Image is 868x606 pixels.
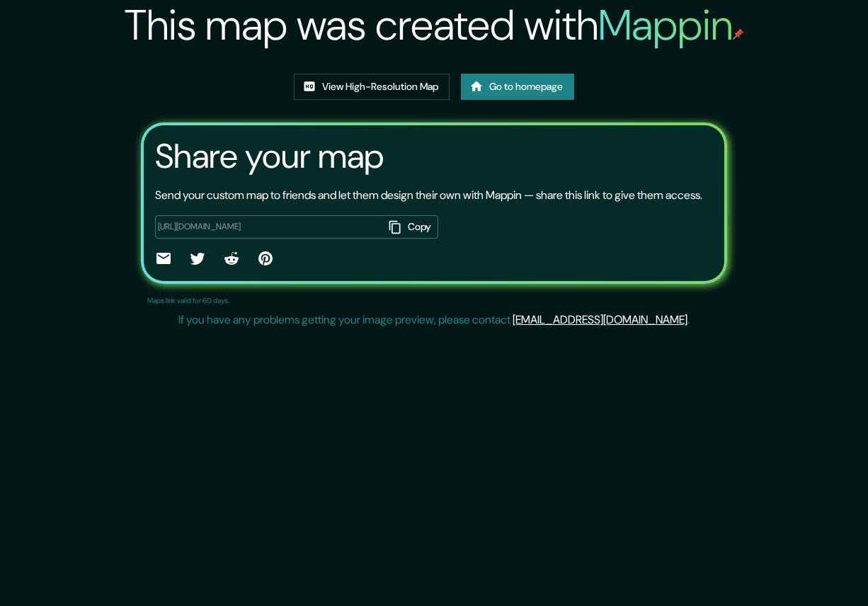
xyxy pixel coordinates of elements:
p: If you have any problems getting your image preview, please contact . [178,311,690,328]
h3: Share your map [155,137,384,176]
a: View High-Resolution Map [294,74,450,100]
img: mappin-pin [733,28,744,40]
p: Maps link valid for 60 days. [147,295,229,306]
a: [EMAIL_ADDRESS][DOMAIN_NAME] [513,312,687,327]
a: Go to homepage [461,74,574,100]
p: Send your custom map to friends and let them design their own with Mappin — share this link to gi... [155,187,702,204]
button: Copy [383,215,438,239]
